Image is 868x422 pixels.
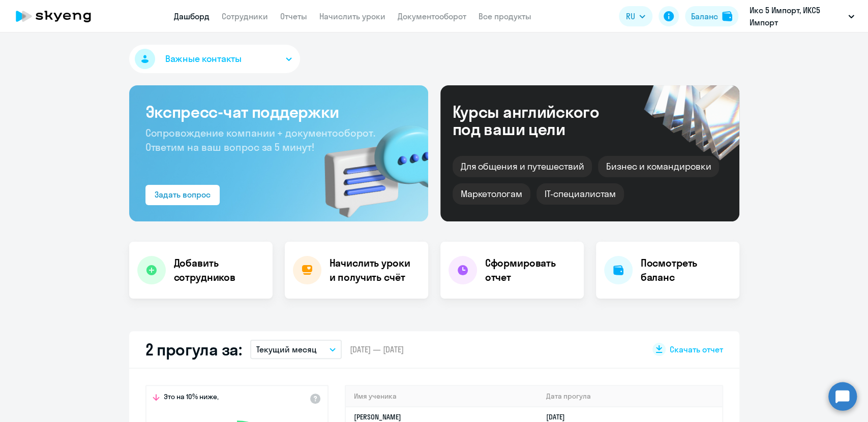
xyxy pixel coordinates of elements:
[145,102,412,122] h3: Экспресс-чат поддержки
[478,11,531,21] a: Все продукты
[319,11,385,21] a: Начислить уроки
[453,103,626,138] div: Курсы английского под ваши цели
[453,156,592,177] div: Для общения и путешествий
[626,10,635,22] span: RU
[641,256,731,284] h4: Посмотреть баланс
[354,412,401,421] a: [PERSON_NAME]
[330,256,418,284] h4: Начислить уроки и получить счёт
[155,188,211,201] div: Задать вопрос
[485,256,576,284] h4: Сформировать отчет
[174,11,209,21] a: Дашборд
[670,344,723,355] span: Скачать отчет
[310,107,428,221] img: bg-img
[346,386,538,407] th: Имя ученика
[691,10,718,22] div: Баланс
[129,45,300,73] button: Важные контакты
[685,6,738,26] button: Балансbalance
[280,11,307,21] a: Отчеты
[546,412,573,421] a: [DATE]
[744,4,859,28] button: Икс 5 Импорт, ИКС5 Импорт
[453,183,530,205] div: Маркетологам
[536,183,624,205] div: IT-специалистам
[398,11,466,21] a: Документооборот
[145,185,220,205] button: Задать вопрос
[350,344,404,355] span: [DATE] — [DATE]
[174,256,264,284] h4: Добавить сотрудников
[222,11,268,21] a: Сотрудники
[165,52,242,66] span: Важные контакты
[538,386,722,407] th: Дата прогула
[598,156,719,177] div: Бизнес и командировки
[256,343,317,355] p: Текущий месяц
[145,339,242,360] h2: 2 прогула за:
[619,6,652,26] button: RU
[250,340,342,359] button: Текущий месяц
[722,11,732,21] img: balance
[750,4,844,28] p: Икс 5 Импорт, ИКС5 Импорт
[145,126,375,153] span: Сопровождение компании + документооборот. Ответим на ваш вопрос за 5 минут!
[164,392,219,404] span: Это на 10% ниже,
